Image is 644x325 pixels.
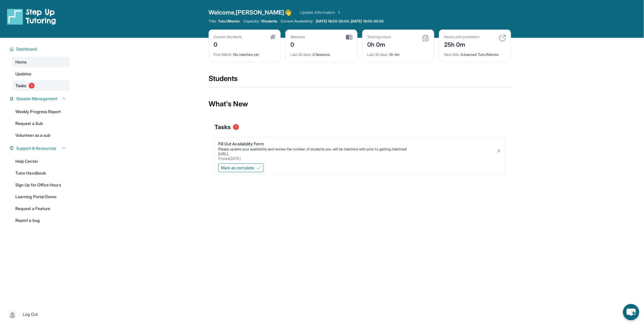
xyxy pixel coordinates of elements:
span: [DATE] 18:00-20:00, [DATE] 18:00-20:00 [316,19,384,24]
div: Tutoring hours [367,35,391,39]
button: chat-button [623,304,639,320]
span: | [19,311,20,318]
a: Tasks1 [12,80,70,91]
a: Fill Out Availability FormPlease update your availability and review the number of students you w... [215,137,505,162]
span: Tasks [15,83,26,89]
a: Learning Portal Demo [12,191,70,202]
a: |Log Out [6,308,70,321]
img: card [422,35,429,42]
button: Session Management [14,96,66,102]
span: Title: [209,19,217,24]
a: Home [12,57,70,67]
div: 0h 0m [367,39,391,49]
a: Help Center [12,156,70,167]
a: Weekly Progress Report [12,106,70,117]
span: Last 30 days : [367,52,388,57]
div: Advanced Tutor/Mentor [444,49,506,57]
a: Sign Up for Office Hours [12,180,70,190]
span: Session Management [16,96,57,102]
span: Tutor/Mentor [218,19,240,24]
span: 1 [29,83,35,89]
a: Request a Feature [12,203,70,214]
div: No matches yet [214,49,276,57]
img: Chevron Right [336,9,341,15]
div: 0 [290,39,305,49]
img: Mark as complete [256,165,261,170]
img: card [270,35,276,39]
div: 0 [214,39,242,49]
span: Last 30 days : [290,52,312,57]
button: Mark as complete [218,163,264,172]
a: Update Information [300,9,341,15]
span: Next title : [444,52,460,57]
button: Dashboard [14,46,66,52]
div: Posted [DATE] [218,156,497,161]
img: card [499,35,506,42]
span: Support & Resources [16,145,56,151]
span: Log Out [23,311,38,317]
span: Mark as complete [221,165,254,171]
a: [DATE] 18:00-20:00, [DATE] 18:00-20:00 [315,19,385,24]
div: Fill Out Availability Form [218,141,497,147]
div: 0h 0m [367,49,429,57]
img: logo [7,8,56,25]
img: user-img [8,310,17,318]
div: Students [209,74,511,87]
span: Home [15,59,27,65]
span: Tasks [214,123,231,131]
div: 25h 0m [444,39,479,49]
span: 1 [233,124,239,130]
span: Current Availability: [281,19,313,24]
img: card [346,35,352,40]
a: Tutor Handbook [12,168,70,178]
div: Hours until promotion [444,35,479,39]
button: Support & Resources [14,145,66,151]
a: Report a bug [12,215,70,226]
div: Current Students [214,35,242,39]
div: Please update your availability and review the number of students you will be matched with prior ... [218,147,497,152]
div: Sessions [290,35,305,39]
a: Updates [12,69,70,79]
span: First Match : [214,52,232,57]
a: Request a Sub [12,118,70,129]
div: What's New [209,91,511,117]
span: Dashboard [16,46,37,52]
span: Capacity: [243,19,260,24]
span: Updates [15,71,32,77]
a: Volunteer as a sub [12,130,70,141]
div: 0 Sessions [290,49,352,57]
a: [URL].. [218,152,230,156]
span: Welcome, [PERSON_NAME] 👋 [209,8,292,17]
span: 1 Students [261,19,277,24]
